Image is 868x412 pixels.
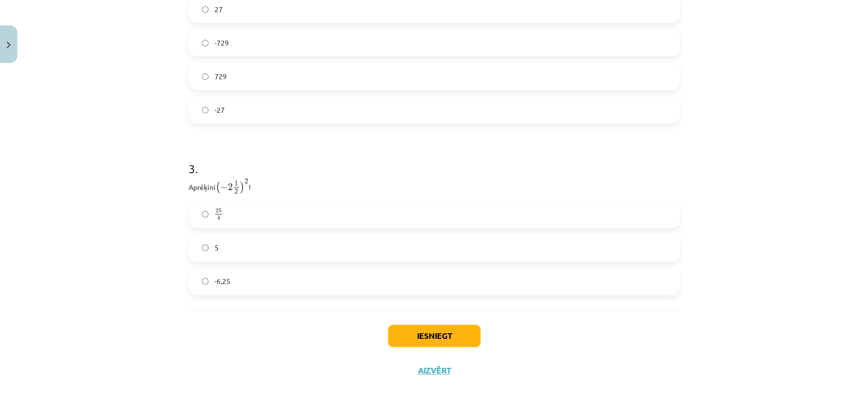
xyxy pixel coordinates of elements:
[388,325,481,347] button: Iesniegt
[234,189,238,194] span: 2
[228,183,233,191] span: 2
[216,181,220,194] span: (
[7,42,11,48] img: icon-close-lesson-0947bae3869378f0d4975bcd49f059093ad1ed9edebbc8119c70593378902aed.svg
[215,105,225,115] span: -27
[216,208,222,213] span: 25
[202,244,208,251] input: 5
[415,365,454,375] button: Aizvērt
[245,179,248,184] span: 2
[202,107,208,113] input: -27
[217,216,220,220] span: 4
[240,181,245,194] span: )
[215,71,227,82] span: 729
[202,73,208,80] input: 729
[202,278,208,284] input: -6,25
[202,40,208,46] input: -729
[215,4,223,15] span: 27
[202,6,208,13] input: 27
[234,181,238,186] span: 1
[215,276,230,287] span: -6,25
[220,184,228,191] span: −
[189,144,680,175] h1: 3 .
[189,178,680,195] p: Aprēķini !
[215,242,219,253] span: 5
[215,38,229,48] span: -729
